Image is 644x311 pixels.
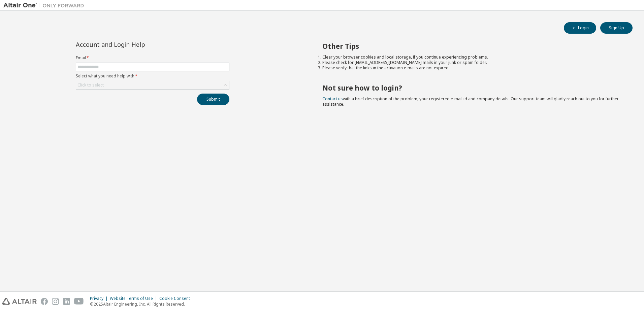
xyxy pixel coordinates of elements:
div: Account and Login Help [76,42,199,47]
img: linkedin.svg [63,298,70,305]
label: Select what you need help with [76,73,229,79]
div: Click to select [76,81,229,89]
p: © 2025 Altair Engineering, Inc. All Rights Reserved. [90,301,194,307]
div: Cookie Consent [159,296,194,301]
button: Sign Up [600,22,633,34]
button: Login [564,22,596,34]
button: Submit [197,94,229,105]
label: Email [76,55,229,61]
li: Please check for [EMAIL_ADDRESS][DOMAIN_NAME] mails in your junk or spam folder. [322,60,621,65]
img: instagram.svg [52,298,59,305]
img: youtube.svg [74,298,84,305]
div: Website Terms of Use [110,296,159,301]
a: Contact us [322,96,343,102]
h2: Not sure how to login? [322,83,621,92]
img: Altair One [3,2,88,9]
img: altair_logo.svg [2,298,37,305]
h2: Other Tips [322,42,621,50]
div: Click to select [77,82,104,88]
li: Please verify that the links in the activation e-mails are not expired. [322,65,621,71]
div: Privacy [90,296,110,301]
img: facebook.svg [41,298,48,305]
span: with a brief description of the problem, your registered e-mail id and company details. Our suppo... [322,96,619,107]
li: Clear your browser cookies and local storage, if you continue experiencing problems. [322,55,621,60]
